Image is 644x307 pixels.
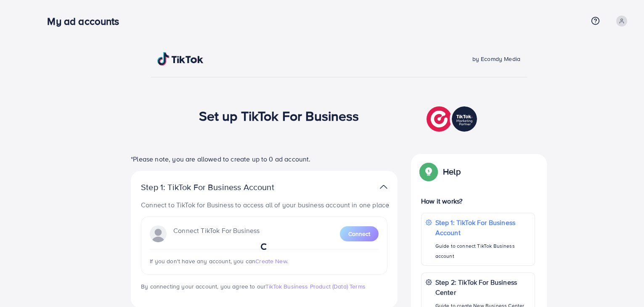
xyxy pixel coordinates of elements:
img: Popup guide [421,164,436,179]
p: Step 1: TikTok For Business Account [435,217,530,238]
img: TikTok [157,52,204,66]
p: Step 2: TikTok For Business Center [435,277,530,297]
p: Guide to connect TikTok Business account [435,241,530,261]
img: TikTok partner [380,181,387,193]
h1: Set up TikTok For Business [199,108,359,124]
img: TikTok partner [427,104,479,134]
p: *Please note, you are allowed to create up to 0 ad account. [131,154,398,164]
h3: My ad accounts [47,15,126,27]
p: Step 1: TikTok For Business Account [141,182,301,192]
p: Help [443,167,461,177]
p: How it works? [421,196,535,206]
span: by Ecomdy Media [472,55,520,63]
